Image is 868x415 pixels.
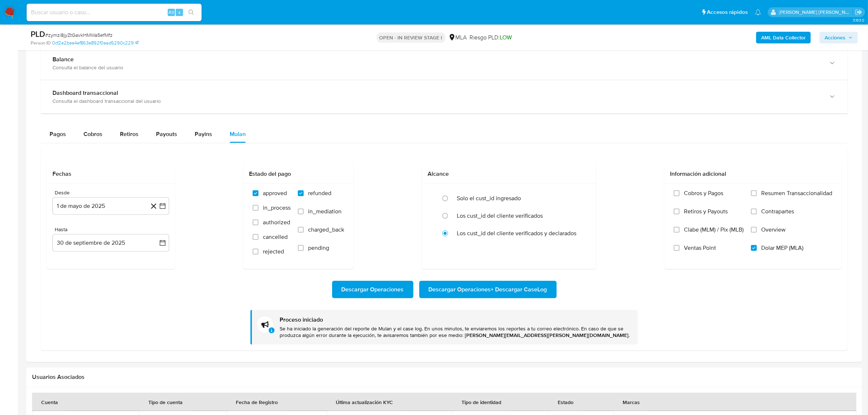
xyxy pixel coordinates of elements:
b: AML Data Collector [761,32,806,43]
a: Notificaciones [755,9,761,15]
span: Riesgo PLD: [470,34,512,42]
a: Salir [855,8,863,16]
a: 0cf2e2bee4ef863e892f0ead5290c229 [52,40,139,46]
button: search-icon [184,7,199,18]
span: 3.163.0 [853,17,864,23]
span: # zymzi8jyZtGavkHMWa5efMfz [45,31,113,39]
span: s [178,9,180,16]
span: Acciones [825,32,845,43]
div: MLA [448,34,467,42]
b: Person ID [31,40,51,46]
input: Buscar usuario o caso... [27,8,202,17]
h2: Usuarios Asociados [32,373,856,381]
button: Acciones [820,32,858,43]
p: OPEN - IN REVIEW STAGE I [377,32,445,43]
button: AML Data Collector [756,32,811,43]
b: PLD [31,28,45,40]
span: LOW [500,33,512,42]
span: Alt [168,9,174,16]
p: mayra.pernia@mercadolibre.com [779,9,853,16]
span: Accesos rápidos [707,8,748,16]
